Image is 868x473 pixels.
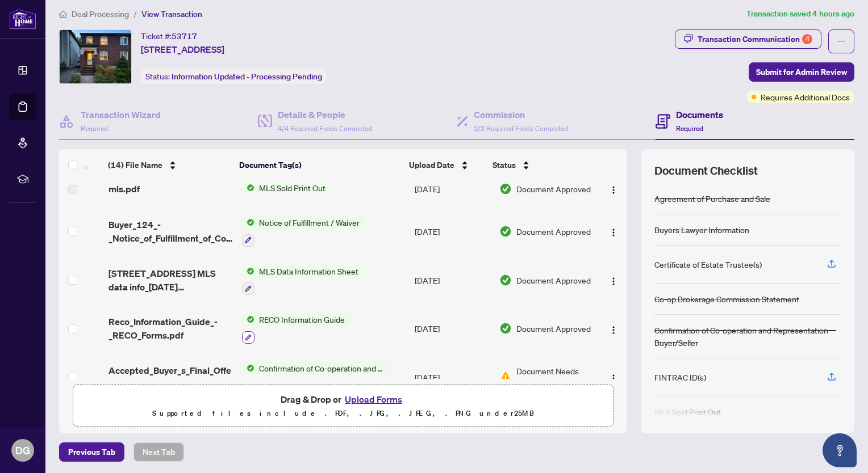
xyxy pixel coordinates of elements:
button: Upload Forms [341,392,406,407]
span: 53717 [172,31,197,41]
span: mls.pdf [108,182,140,196]
th: Upload Date [404,149,488,181]
span: Submit for Admin Review [756,63,847,81]
th: (14) File Name [103,149,235,181]
div: 4 [802,34,812,44]
button: Next Tab [133,442,184,462]
h4: Transaction Wizard [81,108,161,121]
span: MLS Sold Print Out [254,181,330,194]
span: RECO Information Guide [254,313,349,326]
h4: Documents [676,108,723,121]
h4: Commission [474,108,568,121]
div: Co-op Brokerage Commission Statement [654,293,799,305]
button: Logo [604,271,623,289]
span: 4/4 Required Fields Completed [278,124,372,133]
button: Status IconMLS Data Information Sheet [242,265,363,295]
span: View Transaction [141,9,202,19]
span: Document Needs Work [516,365,593,390]
span: Document Approved [516,183,591,195]
span: Document Approved [516,225,591,238]
article: Transaction saved 4 hours ago [746,7,854,20]
span: ellipsis [837,37,845,45]
div: Transaction Communication [698,30,812,48]
img: logo [9,9,36,29]
img: Document Status [499,274,512,286]
img: IMG-C12387448_1.jpg [60,30,131,83]
span: [STREET_ADDRESS] MLS data info_[DATE] 10_04_22.pdf [108,267,233,294]
img: Status Icon [242,313,254,326]
td: [DATE] [410,353,495,402]
td: [DATE] [410,256,495,305]
p: Supported files include .PDF, .JPG, .JPEG, .PNG under 25 MB [80,407,606,420]
span: Drag & Drop or [281,392,406,407]
td: [DATE] [410,171,495,207]
button: Logo [604,222,623,240]
span: Status [493,159,516,171]
td: [DATE] [410,207,495,256]
img: Logo [609,374,618,383]
img: Document Status [499,183,512,195]
span: Confirmation of Co-operation and Representation—Buyer/Seller [254,362,389,374]
button: Logo [604,319,623,337]
span: Reco_Information_Guide_-_RECO_Forms.pdf [108,315,233,342]
button: Status IconConfirmation of Co-operation and Representation—Buyer/Seller [242,362,395,392]
button: Open asap [823,433,857,467]
span: Upload Date [409,159,454,171]
div: FINTRAC ID(s) [654,371,706,383]
li: / [133,7,137,20]
div: Agreement of Purchase and Sale [654,192,770,205]
span: Requires Additional Docs [761,91,850,103]
img: Logo [609,326,618,335]
button: Transaction Communication4 [675,29,821,49]
img: Logo [609,277,618,286]
span: Buyer_124_-_Notice_of_Fulfillment_of_Condition.pdf [108,218,233,245]
span: Required [81,124,108,133]
span: Document Approved [516,322,591,335]
button: Submit for Admin Review [749,62,854,82]
span: [STREET_ADDRESS] [141,43,224,56]
img: Logo [609,185,618,195]
img: Document Status [499,225,512,238]
img: Status Icon [242,362,254,374]
th: Document Tag(s) [235,149,404,181]
span: Required [676,124,703,133]
span: (14) File Name [108,159,162,171]
button: Status IconNotice of Fulfillment / Waiver [242,216,364,247]
span: Drag & Drop orUpload FormsSupported files include .PDF, .JPG, .JPEG, .PNG under25MB [73,385,613,427]
div: Confirmation of Co-operation and Representation—Buyer/Seller [654,324,841,349]
div: Ticket #: [141,29,197,43]
img: Status Icon [242,265,254,277]
span: Previous Tab [68,443,115,461]
button: Status IconMLS Sold Print Out [242,181,330,194]
button: Logo [604,180,623,198]
button: Status IconRECO Information Guide [242,313,349,344]
h4: Details & People [278,108,372,121]
div: Certificate of Estate Trustee(s) [654,258,762,271]
img: Document Status [499,322,512,335]
span: Document Checklist [654,163,758,179]
button: Previous Tab [59,442,124,462]
span: Notice of Fulfillment / Waiver [254,216,364,229]
img: Status Icon [242,181,254,194]
span: Deal Processing [72,9,129,19]
button: Logo [604,368,623,386]
span: DG [15,442,30,458]
span: Information Updated - Processing Pending [172,71,322,82]
td: [DATE] [410,304,495,353]
th: Status [488,149,590,181]
span: Document Approved [516,274,591,286]
img: Logo [609,228,618,237]
span: home [59,10,67,18]
img: Document Status [499,371,512,383]
span: MLS Data Information Sheet [254,265,363,277]
span: Accepted_Buyer_s_Final_Offer-_452_Soudan_Ave_E.pdf [108,364,233,391]
img: Status Icon [242,216,254,229]
div: Status: [141,69,327,84]
span: 2/2 Required Fields Completed [474,124,568,133]
div: Buyers Lawyer Information [654,223,749,236]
